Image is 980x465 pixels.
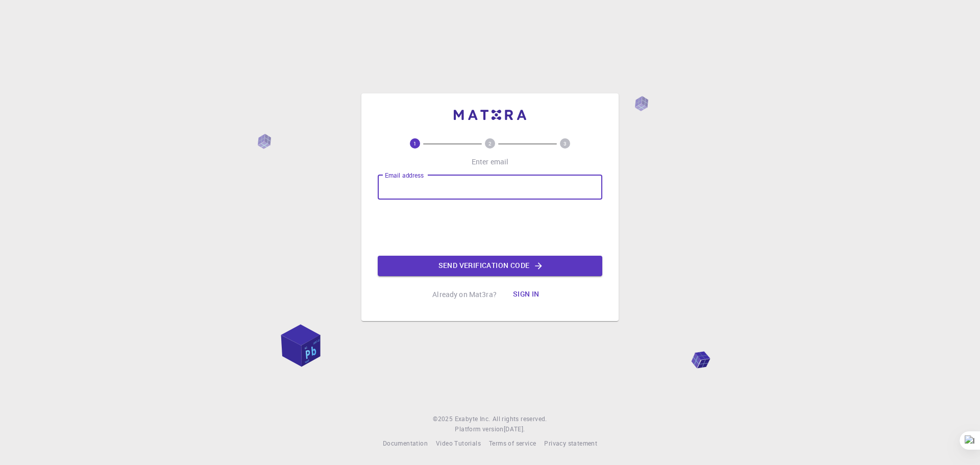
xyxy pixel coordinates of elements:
[472,157,509,167] p: Enter email
[489,438,536,449] a: Terms of service
[544,439,597,447] span: Privacy statement
[383,439,428,447] span: Documentation
[412,208,568,248] iframe: reCAPTCHA
[455,414,491,424] a: Exabyte Inc.
[455,424,503,434] span: Platform version
[413,140,416,147] text: 1
[378,256,602,276] button: Send verification code
[504,424,525,434] a: [DATE].
[505,284,548,305] button: Sign in
[493,414,547,424] span: All rights reserved.
[436,438,481,449] a: Video Tutorials
[385,171,424,180] label: Email address
[432,289,497,300] p: Already on Mat3ra?
[455,414,491,423] span: Exabyte Inc.
[544,438,597,449] a: Privacy statement
[504,425,525,433] span: [DATE] .
[383,438,428,449] a: Documentation
[433,414,454,424] span: © 2025
[436,439,481,447] span: Video Tutorials
[488,140,492,147] text: 2
[563,140,567,147] text: 3
[489,439,536,447] span: Terms of service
